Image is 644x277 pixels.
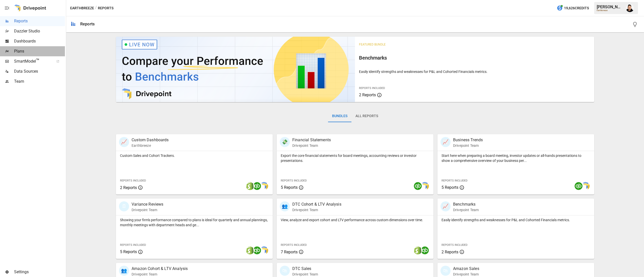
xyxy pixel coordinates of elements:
[597,5,623,9] div: [PERSON_NAME]
[253,182,261,190] img: quickbooks
[260,246,268,254] img: smart model
[119,201,129,211] div: 🗓
[453,272,479,277] p: Drivepoint Team
[132,201,163,207] p: Variance Reviews
[421,182,429,190] img: smart model
[597,9,623,12] div: Earthbreeze
[359,69,590,74] p: Easily identify strengths and weaknesses for P&L and Cohorted Financials metrics.
[281,217,429,222] p: View, analyze and export cohort and LTV performance across custom dimensions over time.
[359,54,590,62] h6: Benchmarks
[281,153,429,163] p: Export the core financial statements for board meetings, accounting reviews or investor presentat...
[14,48,65,54] span: Plans
[292,266,318,272] p: DTC Sales
[414,246,422,254] img: shopify
[14,58,51,64] span: SmartModel
[281,250,298,254] span: 7 Reports
[120,185,137,190] span: 2 Reports
[440,137,451,147] div: 📈
[292,207,341,212] p: Drivepoint Team
[120,249,137,254] span: 5 Reports
[359,93,376,97] span: 2 Reports
[280,266,290,276] div: 🛍
[441,217,590,222] p: Easily identify strengths and weaknesses for P&L and Cohorted Financials metrics.
[80,22,95,26] div: Reports
[120,243,146,247] span: Reports Included
[281,243,307,247] span: Reports Included
[132,272,188,277] p: Drivepoint Team
[253,246,261,254] img: quickbooks
[582,182,590,190] img: smart model
[328,110,351,122] button: Bundles
[441,250,458,254] span: 2 Reports
[292,272,318,277] p: Drivepoint Team
[119,266,129,276] div: 👥
[351,110,382,122] button: All Reports
[260,182,268,190] img: smart model
[280,201,290,211] div: 👥
[14,68,65,74] span: Data Sources
[575,182,583,190] img: quickbooks
[132,137,169,143] p: Custom Dashboards
[359,86,385,90] span: Reports Included
[623,1,637,15] button: Francisco Sanchez
[280,137,290,147] div: 💸
[132,266,188,272] p: Amazon Cohort & LTV Analysis
[116,37,355,102] img: video thumbnail
[359,43,386,46] span: Featured Bundle
[453,143,483,148] p: Drivepoint Team
[292,137,331,143] p: Financial Statements
[14,28,65,34] span: Dazzler Studio
[441,243,467,247] span: Reports Included
[14,18,65,24] span: Reports
[440,266,451,276] div: 🛍
[36,58,39,64] span: ™
[95,5,97,11] div: /
[441,153,590,163] p: Start here when preparing a board meeting, investor updates or all-hands presentations to show a ...
[441,185,458,190] span: 5 Reports
[70,5,94,11] button: Earthbreeze
[246,182,254,190] img: shopify
[440,201,451,211] div: 📈
[453,201,479,207] p: Benchmarks
[626,4,634,12] img: Francisco Sanchez
[132,143,169,148] p: Earthbreeze
[281,185,298,190] span: 5 Reports
[421,246,429,254] img: quickbooks
[414,182,422,190] img: quickbooks
[120,179,146,182] span: Reports Included
[555,4,591,13] button: 19,626Credits
[119,137,129,147] div: 📈
[246,246,254,254] img: shopify
[120,217,269,227] p: Showing your firm's performance compared to plans is ideal for quarterly and annual plannings, mo...
[564,5,589,11] span: 19,626 Credits
[120,153,269,158] p: Custom Sales and Cohort Trackers.
[292,143,331,148] p: Drivepoint Team
[453,137,483,143] p: Business Trends
[453,266,479,272] p: Amazon Sales
[132,207,163,212] p: Drivepoint Team
[453,207,479,212] p: Drivepoint Team
[441,179,467,182] span: Reports Included
[14,78,65,84] span: Team
[292,201,341,207] p: DTC Cohort & LTV Analysis
[281,179,307,182] span: Reports Included
[14,38,65,44] span: Dashboards
[14,269,65,275] span: Settings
